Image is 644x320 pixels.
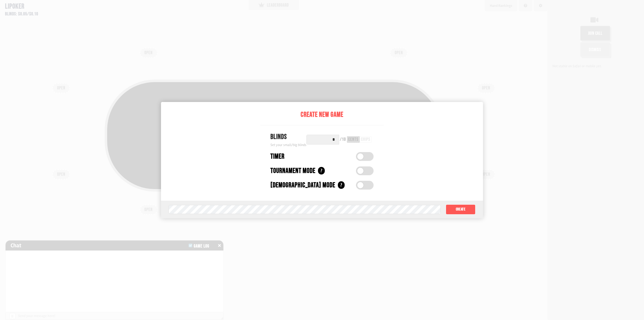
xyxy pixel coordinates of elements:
div: Tournament Mode [270,166,315,176]
button: Create [446,204,475,215]
div: ? [318,167,325,174]
div: Timer [270,151,285,162]
div: Create New Game [260,110,384,120]
div: Blinds [270,132,306,142]
div: cents [348,137,358,142]
div: [DEMOGRAPHIC_DATA] Mode [270,180,335,191]
div: Set your small/big blinds [270,142,306,148]
div: / 10 [340,137,346,142]
div: ? [338,181,345,189]
div: chips [361,137,370,142]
